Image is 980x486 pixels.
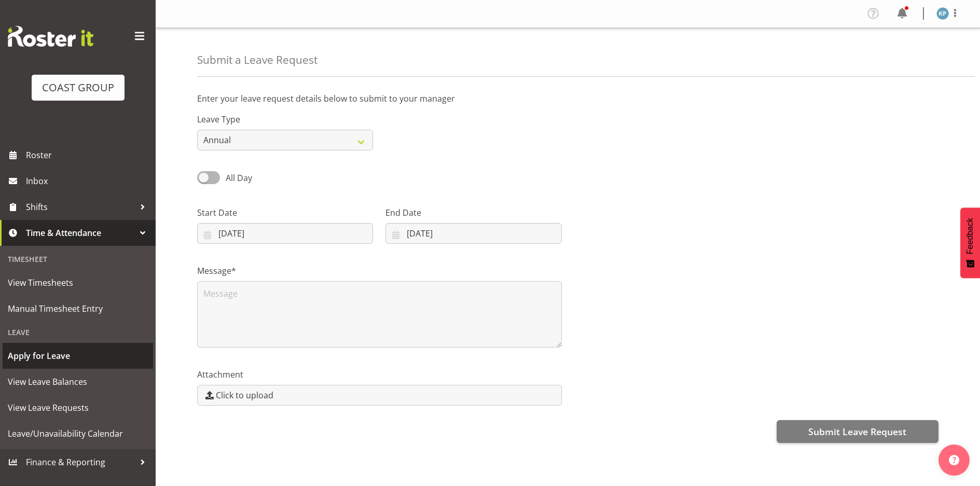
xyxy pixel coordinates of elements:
label: Start Date [197,206,373,219]
label: Message* [197,265,562,277]
span: Submit Leave Request [808,425,906,438]
label: Leave Type [197,113,373,126]
span: Time & Attendance [26,225,135,241]
div: COAST GROUP [42,80,114,95]
a: Leave/Unavailability Calendar [3,421,153,447]
span: Shifts [26,199,135,215]
a: Apply for Leave [3,343,153,369]
label: End Date [385,206,561,219]
a: View Leave Balances [3,369,153,395]
button: Submit Leave Request [777,420,938,443]
span: Inbox [26,173,150,189]
span: Apply for Leave [8,348,148,364]
label: Attachment [197,368,562,381]
span: Leave/Unavailability Calendar [8,426,148,441]
h4: Submit a Leave Request [197,54,318,66]
a: View Leave Requests [3,395,153,421]
img: Rosterit website logo [8,26,93,47]
img: help-xxl-2.png [949,455,959,465]
span: View Leave Balances [8,374,148,390]
span: All Day [226,172,252,184]
span: Feedback [965,218,975,254]
span: Finance & Reporting [26,454,135,470]
span: View Leave Requests [8,400,148,415]
span: Manual Timesheet Entry [8,301,148,316]
span: Click to upload [216,389,273,401]
span: Roster [26,147,150,163]
a: View Timesheets [3,270,153,296]
div: Leave [3,322,153,343]
img: kent-pollard5758.jpg [936,7,949,20]
div: Timesheet [3,248,153,270]
button: Feedback - Show survey [960,207,980,278]
input: Click to select... [197,223,373,244]
input: Click to select... [385,223,561,244]
p: Enter your leave request details below to submit to your manager [197,92,938,105]
a: Manual Timesheet Entry [3,296,153,322]
span: View Timesheets [8,275,148,290]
